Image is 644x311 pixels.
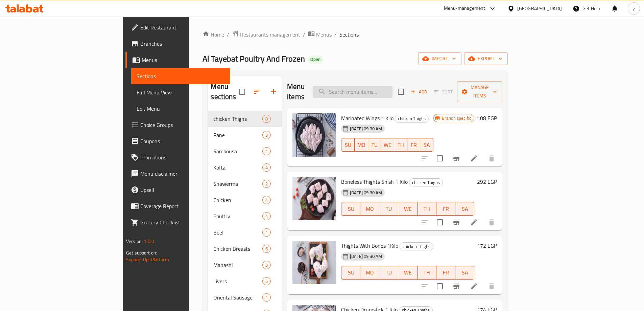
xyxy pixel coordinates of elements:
[371,140,379,150] span: TU
[477,241,497,250] h6: 172 EGP
[436,202,455,216] button: FR
[444,4,485,13] div: Menu-management
[357,140,365,150] span: MO
[213,228,262,237] span: Beef
[347,126,385,132] span: [DATE] 09:30 AM
[455,202,474,216] button: SA
[262,245,271,253] div: items
[125,52,230,68] a: Menus
[382,204,396,214] span: TU
[263,132,270,138] span: 3
[407,138,421,152] button: FR
[368,138,381,152] button: TU
[202,30,508,39] nav: breadcrumb
[408,87,430,97] button: Add
[308,55,323,64] div: Open
[398,202,417,216] button: WE
[483,214,500,230] button: delete
[341,113,393,123] span: Marinated Wings 1 Kilo
[208,289,282,306] div: Oriental Sausage1
[400,243,433,250] span: chicken Thighs
[208,111,282,127] div: chicken Thighs8
[448,150,464,166] button: Branch-specific-item
[262,180,271,188] div: items
[633,5,635,12] span: y
[360,266,379,280] button: MO
[213,180,262,188] span: Shawerma
[202,51,305,66] span: Al Tayebat Poultry And Frozen
[339,30,359,39] span: Sections
[418,266,436,280] button: TH
[379,266,398,280] button: TU
[262,131,271,139] div: items
[125,149,230,165] a: Promotions
[125,182,230,198] a: Upsell
[262,196,271,204] div: items
[263,229,270,236] span: 1
[400,242,433,250] div: chicken Thighs
[213,147,262,155] div: Sambousa
[477,177,497,186] h6: 292 EGP
[213,212,262,220] span: Poultry
[140,153,225,161] span: Promotions
[455,266,474,280] button: SA
[208,257,282,273] div: Mahashi3
[439,268,453,277] span: FR
[379,202,398,216] button: TU
[483,278,500,294] button: delete
[213,196,262,204] div: Chicken
[262,115,271,123] div: items
[381,138,394,152] button: WE
[401,204,414,214] span: WE
[483,150,500,166] button: delete
[408,87,430,97] span: Add item
[344,268,358,277] span: SU
[125,19,230,36] a: Edit Restaurant
[263,278,270,285] span: 5
[341,177,408,187] span: Boneless Thights Shish 1 Kilo
[140,137,225,145] span: Coupons
[125,165,230,182] a: Menu disclaimer
[292,177,336,220] img: Boneless Thights Shish 1 Kilo
[213,277,262,285] span: Livers
[208,208,282,224] div: Poultry4
[213,163,262,172] div: Kofta
[208,127,282,143] div: Pane3
[208,273,282,289] div: Livers5
[125,117,230,133] a: Choice Groups
[262,212,271,220] div: items
[262,261,271,269] div: items
[395,115,428,123] span: chicken Thighs
[355,138,368,152] button: MO
[517,5,562,12] div: [GEOGRAPHIC_DATA]
[126,255,169,264] a: Support.OpsPlatform
[235,85,249,99] span: Select all sections
[292,113,336,157] img: Marinated Wings 1 Kilo
[382,268,396,277] span: TU
[418,52,461,65] button: import
[213,261,262,269] div: Mahashi
[137,105,225,113] span: Edit Menu
[424,54,456,63] span: import
[263,197,270,203] span: 4
[262,147,271,155] div: items
[341,138,354,152] button: SU
[263,164,270,171] span: 4
[262,228,271,237] div: items
[448,278,464,294] button: Branch-specific-item
[262,293,271,302] div: items
[240,30,300,39] span: Restaurants management
[394,138,407,152] button: TH
[344,204,358,214] span: SU
[409,179,443,186] span: chicken Thighs
[232,30,300,39] a: Restaurants management
[263,294,270,301] span: 1
[384,140,391,150] span: WE
[470,54,502,63] span: export
[125,214,230,230] a: Grocery Checklist
[420,204,434,214] span: TH
[347,190,385,196] span: [DATE] 09:30 AM
[410,140,418,150] span: FR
